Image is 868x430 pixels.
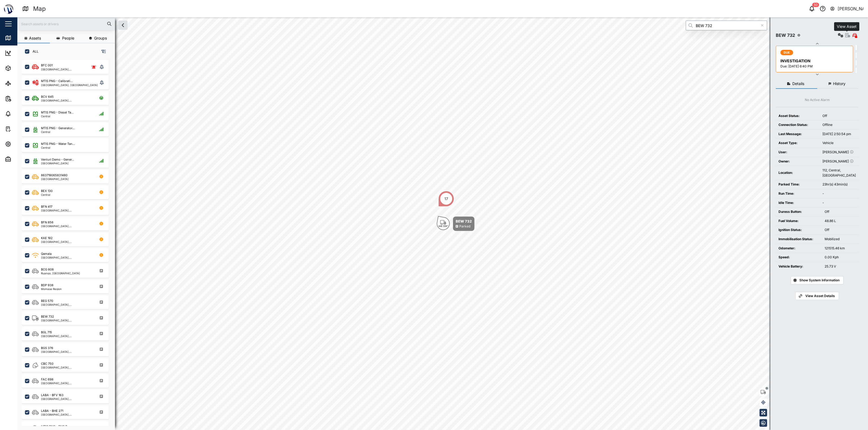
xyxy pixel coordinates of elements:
[41,366,93,369] div: [GEOGRAPHIC_DATA], [GEOGRAPHIC_DATA]
[29,49,39,54] label: ALL
[14,111,31,117] div: Alarms
[62,36,74,40] span: People
[41,361,53,366] div: CBC 750
[41,413,93,416] div: [GEOGRAPHIC_DATA], [GEOGRAPHIC_DATA]
[41,131,75,133] div: Central
[21,20,112,28] input: Search assets or drivers
[41,146,75,149] div: Central
[778,150,817,155] div: User:
[41,252,52,256] div: Qamala
[41,189,53,193] div: BEX 130
[459,224,470,229] div: Parked
[41,68,85,71] div: [GEOGRAPHIC_DATA], [GEOGRAPHIC_DATA]
[41,204,52,209] div: BFN 417
[822,159,856,164] div: [PERSON_NAME]
[41,220,53,225] div: BFN 856
[822,182,856,187] div: 23hr(s) 43min(s)
[833,82,845,86] span: History
[778,132,817,137] div: Last Message:
[41,126,75,131] div: MTIS PNG - Generator...
[41,409,63,413] div: LABA - BHE 271
[825,209,856,214] div: Off
[14,50,39,56] div: Dashboard
[41,382,93,385] div: [GEOGRAPHIC_DATA], [GEOGRAPHIC_DATA]
[778,191,817,196] div: Run Time:
[784,50,790,55] span: DUE
[41,79,73,83] div: MTIS PNG - Calibrati...
[778,182,817,187] div: Parked Time:
[41,350,93,353] div: [GEOGRAPHIC_DATA], [GEOGRAPHIC_DATA]
[795,292,839,300] a: View Asset Details
[41,330,52,335] div: BGL 715
[94,36,107,40] span: Groups
[41,303,93,306] div: [GEOGRAPHIC_DATA], [GEOGRAPHIC_DATA]
[830,5,864,12] button: [PERSON_NAME]
[41,267,54,272] div: BCG 808
[778,141,817,146] div: Asset Type:
[825,237,856,242] div: Mobilized
[822,141,856,146] div: Vehicle
[14,126,29,132] div: Tasks
[41,225,93,227] div: [GEOGRAPHIC_DATA], [GEOGRAPHIC_DATA]
[778,227,819,233] div: Ignition Status:
[41,115,74,118] div: Central
[41,99,93,102] div: [GEOGRAPHIC_DATA], [GEOGRAPHIC_DATA]
[41,240,93,243] div: [GEOGRAPHIC_DATA], [GEOGRAPHIC_DATA]
[778,255,819,260] div: Speed:
[41,314,54,319] div: BEW 732
[439,225,448,227] div: NW 326°
[825,255,856,260] div: 0.00 Kph
[41,157,74,162] div: Venturi Demo - Gener...
[812,3,819,7] div: 50
[14,156,30,162] div: Admin
[41,319,93,322] div: [GEOGRAPHIC_DATA], [GEOGRAPHIC_DATA]
[825,246,856,251] div: 121515.46 km
[33,4,46,14] div: Map
[822,132,856,137] div: [DATE] 2:50:54 pm
[778,209,819,214] div: Duress Button:
[41,236,53,240] div: KAE 192
[14,35,26,41] div: Map
[41,377,53,382] div: FAC 698
[41,63,53,68] div: BFC 001
[29,36,41,40] span: Assets
[778,264,819,269] div: Vehicle Battery:
[41,346,53,350] div: BGS 376
[778,159,817,164] div: Owner:
[780,64,850,69] div: Due: [DATE] 6:40 PM
[822,200,856,206] div: -
[822,168,856,178] div: 112, Central, [GEOGRAPHIC_DATA]
[822,122,856,128] div: Offline
[41,95,54,99] div: BCV 645
[792,82,804,86] span: Details
[14,80,27,86] div: Sites
[41,209,93,212] div: [GEOGRAPHIC_DATA], [GEOGRAPHIC_DATA]
[778,246,819,251] div: Odometer:
[776,32,795,39] div: BEW 732
[778,170,817,175] div: Location:
[41,272,80,275] div: Ruango, [GEOGRAPHIC_DATA]
[805,292,835,300] span: View Asset Details
[791,276,844,284] button: Show System Information
[825,219,856,224] div: 48.86 L
[41,256,93,259] div: [GEOGRAPHIC_DATA], [GEOGRAPHIC_DATA]
[825,227,856,233] div: Off
[41,84,98,86] div: [GEOGRAPHIC_DATA], [GEOGRAPHIC_DATA]
[41,288,62,290] div: Momase Region
[778,113,817,119] div: Asset Status:
[41,193,53,196] div: Central
[3,3,15,15] img: Main Logo
[438,191,454,207] div: Map marker
[41,299,53,303] div: BEG 570
[838,5,864,12] div: [PERSON_NAME]
[778,122,817,128] div: Connection Status:
[444,196,448,202] div: 17
[14,96,33,102] div: Reports
[437,217,474,231] div: Map marker
[41,393,63,398] div: LABA - BFV 163
[41,335,93,337] div: [GEOGRAPHIC_DATA], [GEOGRAPHIC_DATA]
[456,219,472,224] div: BEW 732
[41,162,74,165] div: [GEOGRAPHIC_DATA]
[805,97,830,103] div: No Active Alarm
[778,237,819,242] div: Immobilisation Status:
